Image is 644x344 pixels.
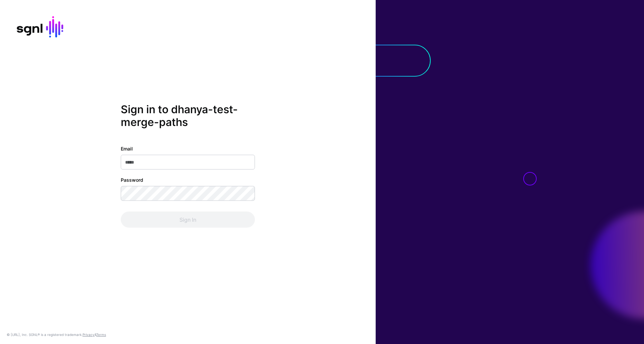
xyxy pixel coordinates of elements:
[83,333,95,337] a: Privacy
[96,333,106,337] a: Terms
[121,145,133,152] label: Email
[121,103,255,129] h2: Sign in to dhanya-test-merge-paths
[7,332,106,337] div: © [URL], Inc. SGNL® is a registered trademark. &
[121,176,143,183] label: Password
